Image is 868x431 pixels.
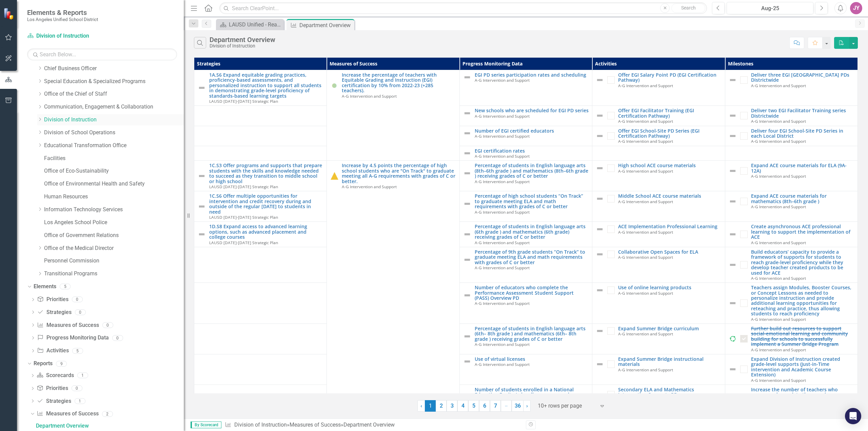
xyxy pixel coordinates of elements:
div: Department Overview [36,423,184,429]
div: 1 [75,398,85,404]
div: 0 [75,309,86,315]
a: Strategies [37,309,71,316]
img: Not Defined [596,225,604,233]
span: A-G Intervention and Support [618,254,673,260]
a: Offer EGI Salary Point PD (EGI Certification Pathway) [618,72,721,83]
div: 0 [112,335,123,341]
img: Not Defined [596,391,604,399]
span: A-G Intervention and Support [475,240,530,245]
span: A-G Intervention and Support [475,300,530,306]
img: Not Defined [463,332,471,340]
a: Office of Environmental Health and Safety [44,180,184,188]
span: A-G Intervention and Support [618,367,673,372]
img: Not Defined [596,360,604,368]
img: Improved from Previous Year [330,172,338,180]
span: A-G Intervention and Support [751,240,806,245]
a: Division of Instruction [234,422,287,428]
a: Elements [34,283,56,291]
span: A-G Intervention and Support [475,361,530,367]
img: Not Defined [596,327,604,335]
a: LAUSD Unified - Ready for the World [218,20,282,29]
div: LAUSD Unified - Ready for the World [229,20,282,29]
a: 1C.S3 Offer programs and supports that prepare students with the skills and knowledge needed to s... [209,163,323,184]
div: 0 [72,297,83,302]
div: » » [225,421,521,429]
a: Division of Instruction [27,32,112,40]
a: Increase the number of teachers who engage and complete the asynchronous PDs [751,387,854,403]
a: Chief Business Officer [44,65,184,73]
a: Measures of Success [37,321,99,329]
span: Elements & Reports [27,8,98,17]
span: A-G Intervention and Support [475,113,530,119]
a: Division of Instruction [44,116,184,124]
a: Percentage of high school students “On Track” to graduate meeting ELA and math requirements with ... [475,193,589,209]
span: A-G Intervention and Support [475,153,530,159]
span: ‹ [420,403,422,409]
a: Personnel Commission [44,257,184,265]
a: Secondary ELA and Mathematics Intervention Supports PD [618,387,721,397]
span: A-G Intervention and Support [618,138,673,144]
img: Not Defined [729,299,737,307]
img: Not Defined [729,393,737,401]
a: New schools who are scheduled for EGI PD series [475,108,589,113]
a: Number of students enrolled in a National Education Equity Lab college course each semester [475,387,589,403]
button: Search [671,3,705,13]
a: Expand Division of Instruction created grade-level supports (Just-in-Time intervention and Academ... [751,356,854,377]
span: A-G Intervention and Support [618,331,673,336]
span: 1 [425,400,436,412]
span: By Scorecard [191,422,221,428]
span: A-G Intervention and Support [342,184,397,189]
img: Not Defined [463,73,471,81]
a: EGI certification rates [475,148,589,153]
img: Showing Improvement [330,81,338,89]
div: Division of Instruction [210,43,275,48]
a: Office of Eco-Sustainability [44,167,184,175]
a: 36 [512,400,524,412]
a: Number of educators who complete the Performance Assessment Student Support (PASS) Overview PD [475,285,589,300]
a: High school ACE course materials [618,163,721,168]
a: 2 [436,400,447,412]
a: Communication, Engagement & Collaboration [44,103,184,111]
img: Not Defined [596,76,604,84]
a: Deliver three EGI [GEOGRAPHIC_DATA] PDs Districtwide [751,72,854,83]
a: 1D.S8 Expand access to advanced learning options, such as advanced placement and college courses [209,224,323,239]
a: Offer EGI School-Site PD Series (EGI Certification Pathway) [618,128,721,139]
span: A-G Intervention and Support [475,209,530,215]
a: Measures of Success [37,410,98,418]
img: Not Defined [729,197,737,205]
span: A-G Intervention and Support [751,173,806,179]
img: Not Defined [596,132,604,140]
img: Not Defined [198,172,206,180]
a: Department Overview [34,420,184,431]
span: LAUSD [DATE]-[DATE] Strategic Plan [209,214,278,220]
span: A-G Intervention and Support [618,118,673,124]
a: Percentage of 9th grade students “On Track” to graduate meeting ELA and math requirements with gr... [475,249,589,265]
a: Facilities [44,155,184,162]
div: 0 [72,386,82,391]
a: Number of EGI certified educators [475,128,589,133]
span: A-G Intervention and Support [751,83,806,88]
a: Activities [37,347,68,355]
div: Aug-25 [729,4,811,13]
span: A-G Intervention and Support [475,179,530,184]
a: Information Technology Services [44,206,184,214]
a: Increase the percentage of teachers with Equitable Grading and Instruction (EGI) certification by... [342,72,456,93]
img: Not Defined [463,129,471,137]
a: Deliver two EGI Facilitator Training series Districtwide [751,108,854,118]
img: Not Defined [463,230,471,238]
a: 6 [479,400,490,412]
a: Special Education & Specialized Programs [44,78,184,85]
a: Office of the Medical Director [44,244,184,252]
a: Collaborative Open Spaces for ELA [618,249,721,254]
img: Not Defined [463,357,471,366]
span: A-G Intervention and Support [618,83,673,88]
img: Not Defined [463,393,471,401]
span: LAUSD [DATE]-[DATE] Strategic Plan [209,184,278,189]
img: Not Defined [596,195,604,203]
div: Department Overview [210,36,275,43]
img: Not Defined [596,250,604,258]
img: Not Defined [729,112,737,120]
img: Not Defined [596,164,604,172]
img: Not Defined [198,230,206,238]
a: Percentage of students in English language arts (6th– 8th grade ) and mathematics (6th– 8th grade... [475,326,589,341]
